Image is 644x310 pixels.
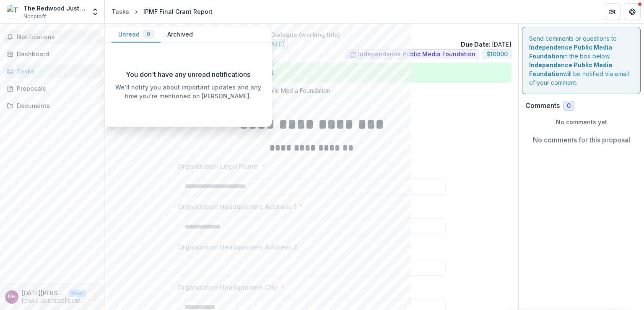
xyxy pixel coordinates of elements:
[525,118,637,126] p: No comments yet
[108,5,216,18] nav: breadcrumb
[525,102,560,110] h2: Comments
[23,4,86,13] div: The Redwood Justice Fund
[112,83,265,100] p: We'll notify you about important updates and any time you're mentioned on [PERSON_NAME].
[3,47,101,61] a: Dashboard
[112,7,129,16] div: Tasks
[89,292,99,302] button: More
[177,242,297,252] p: Organization Headquarters Address 2
[147,31,150,37] span: 0
[529,44,612,60] strong: Independence Public Media Foundation
[3,99,101,113] a: Documents
[143,7,213,16] div: IPMF Final Grant Report
[17,67,94,76] div: Tasks
[22,297,86,305] p: [EMAIL_ADDRESS][DOMAIN_NAME]
[89,3,101,20] button: Open entity switcher
[7,5,20,18] img: The Redwood Justice Fund
[112,26,161,43] button: Unread
[567,102,571,110] span: 0
[177,282,277,292] p: Organization Headquarters City
[108,5,132,18] a: Tasks
[177,161,258,171] p: Organization Legal Name
[177,202,296,212] p: Organization Headquarters Address 1
[358,51,475,58] span: Independence Public Media Foundation
[3,81,101,95] a: Proposals
[161,26,200,43] button: Archived
[3,30,101,44] button: Notifications
[522,27,641,94] div: Send comments or questions to in the box below. will be notified via email of your comment.
[461,40,512,49] p: : [DATE]
[23,13,47,20] span: Nonprofit
[3,64,101,78] a: Tasks
[624,3,641,20] button: Get Help
[112,63,512,83] div: Task is completed! No further action needed.
[17,84,94,93] div: Proposals
[533,135,630,145] p: No comments for this proposal
[118,86,505,95] p: : [PERSON_NAME] from Independence Public Media Foundation
[486,51,508,58] span: $ 10000
[17,50,94,58] div: Dashboard
[604,3,621,20] button: Partners
[8,294,16,299] div: Noel Hanrahan
[461,41,489,48] strong: Due Date
[17,34,98,41] span: Notifications
[112,30,512,39] p: Bringing Arrestees & Prisoners Voices Into the Public Dialogue (working title)
[17,101,94,110] div: Documents
[22,289,65,297] p: [DATE][PERSON_NAME]
[126,69,250,79] p: You don't have any unread notifications
[69,289,86,297] p: User
[529,61,612,77] strong: Independence Public Media Foundation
